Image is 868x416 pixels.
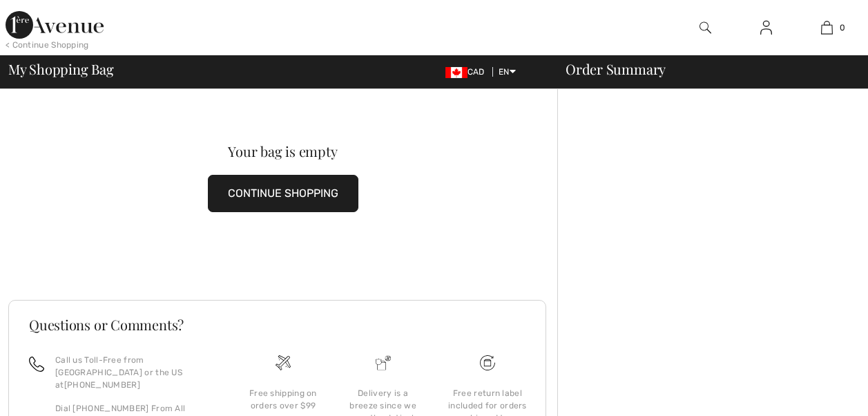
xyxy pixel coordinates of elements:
img: call [29,357,44,372]
h3: Questions or Comments? [29,318,525,332]
button: CONTINUE SHOPPING [208,175,358,212]
div: < Continue Shopping [6,39,89,51]
div: Your bag is empty [36,144,530,158]
a: [PHONE_NUMBER] [64,380,140,390]
img: My Info [760,19,772,36]
span: 0 [840,21,845,34]
p: Call us Toll-Free from [GEOGRAPHIC_DATA] or the US at [55,354,217,391]
img: search the website [700,19,711,36]
span: My Shopping Bag [8,62,114,76]
div: Free shipping on orders over $99 [244,387,322,412]
img: My Bag [821,19,833,36]
a: 0 [797,19,856,36]
img: Free shipping on orders over $99 [480,355,495,370]
div: Order Summary [549,62,860,76]
span: EN [499,67,516,77]
img: Canadian Dollar [445,67,467,78]
span: CAD [445,67,490,77]
img: Free shipping on orders over $99 [276,355,291,370]
img: 1ère Avenue [6,11,104,39]
a: Sign In [749,19,783,37]
img: Delivery is a breeze since we pay the duties! [376,355,391,370]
